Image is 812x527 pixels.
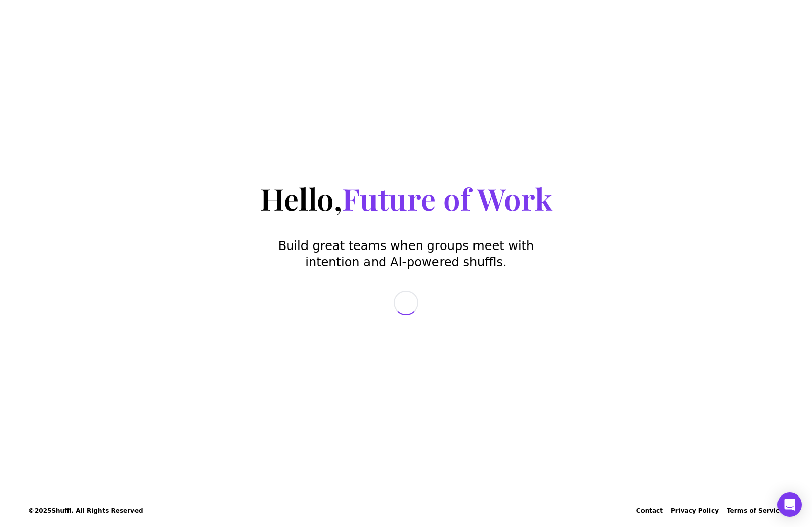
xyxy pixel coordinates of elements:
p: Build great teams when groups meet with intention and AI-powered shuffls. [276,238,536,270]
div: Open Intercom Messenger [777,492,802,517]
h1: Hello, [260,179,552,218]
div: Contact [636,507,663,515]
a: Terms of Service [727,507,784,515]
span: © 2025 Shuffl. All Rights Reserved [28,507,143,515]
span: Future of Work [342,178,552,219]
a: Privacy Policy [671,507,719,515]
